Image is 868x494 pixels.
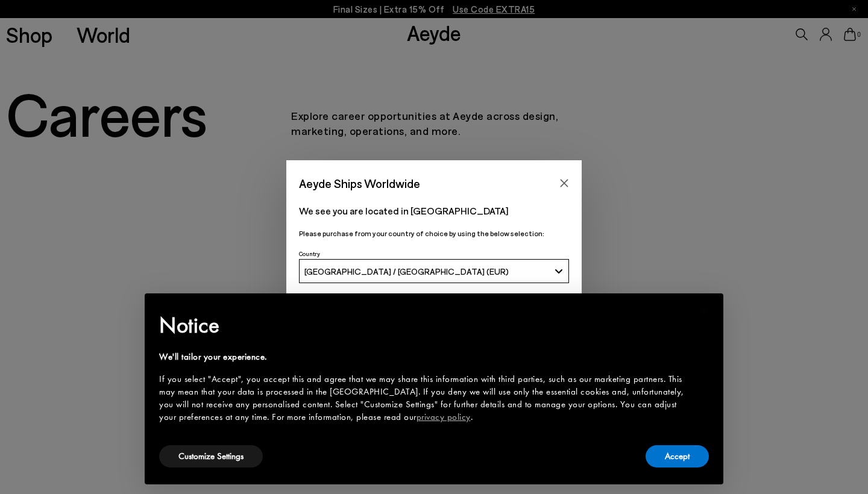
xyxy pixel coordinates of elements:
div: If you select "Accept", you accept this and agree that we may share this information with third p... [159,373,690,424]
button: Close this notice [690,297,719,326]
span: Aeyde Ships Worldwide [299,173,420,194]
span: × [700,302,708,320]
p: Please purchase from your country of choice by using the below selection: [299,228,569,239]
button: Customize Settings [159,445,263,467]
p: We see you are located in [GEOGRAPHIC_DATA] [299,204,569,218]
a: privacy policy [417,411,471,423]
button: Accept [646,445,709,467]
span: Country [299,250,320,257]
div: We'll tailor your experience. [159,351,690,363]
h2: Notice [159,310,690,341]
span: [GEOGRAPHIC_DATA] / [GEOGRAPHIC_DATA] (EUR) [304,266,509,277]
button: Close [555,174,573,192]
